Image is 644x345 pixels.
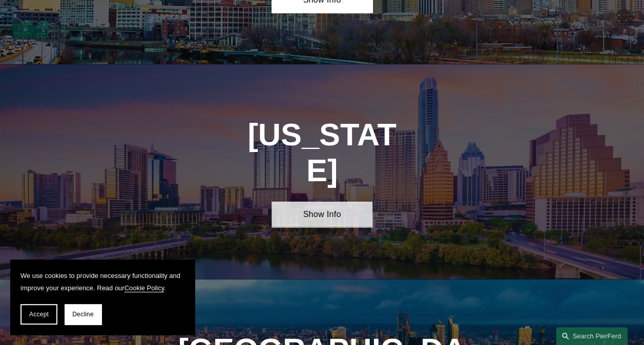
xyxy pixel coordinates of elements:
button: Accept [20,304,57,325]
h1: [US_STATE] [246,117,398,188]
a: Search this site [556,327,628,345]
span: Accept [29,311,49,318]
button: Decline [65,304,101,325]
p: We use cookies to provide necessary functionality and improve your experience. Read our . [20,270,184,294]
a: Show Info [272,202,372,228]
a: Cookie Policy [124,284,164,292]
span: Decline [72,311,94,318]
section: Cookie banner [10,260,195,335]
